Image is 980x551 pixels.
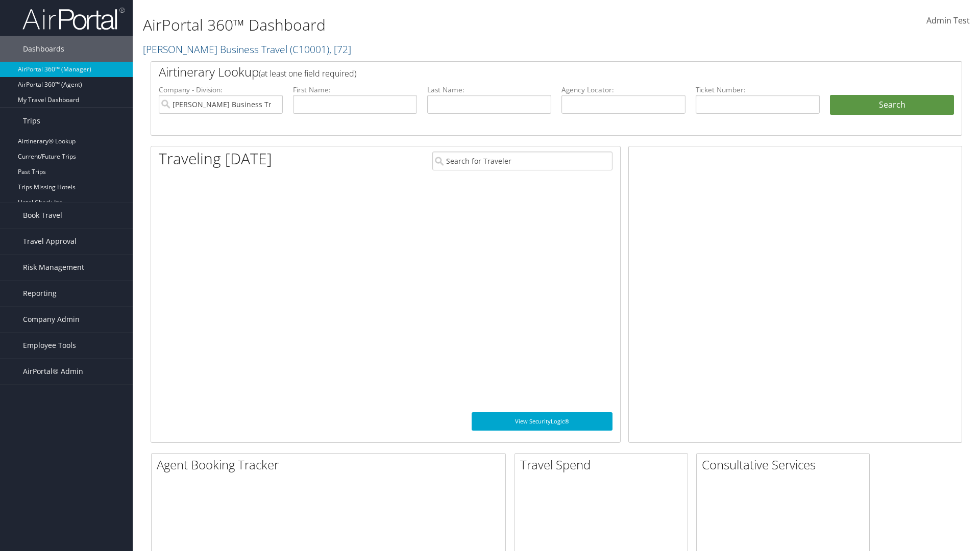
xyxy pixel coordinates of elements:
span: Dashboards [23,36,64,62]
h1: AirPortal 360™ Dashboard [143,14,694,36]
span: Risk Management [23,255,84,280]
span: Admin Test [926,15,970,26]
span: Company Admin [23,307,80,332]
h2: Airtinerary Lookup [159,63,887,81]
a: View SecurityLogic® [472,412,612,431]
span: Employee Tools [23,333,76,358]
span: Trips [23,108,40,134]
h2: Consultative Services [702,456,869,473]
label: First Name: [293,85,417,95]
span: AirPortal® Admin [23,359,83,384]
h2: Travel Spend [520,456,688,473]
span: Reporting [23,281,57,306]
label: Last Name: [427,85,551,95]
span: Book Travel [23,203,62,228]
label: Company - Division: [159,85,283,95]
label: Agency Locator: [561,85,685,95]
span: (at least one field required) [259,68,356,79]
input: Search for Traveler [432,152,612,170]
h2: Agent Booking Tracker [157,456,505,473]
h1: Traveling [DATE] [159,148,272,169]
span: ( C10001 ) [290,42,329,56]
label: Ticket Number: [696,85,820,95]
img: airportal-logo.png [22,7,125,31]
a: [PERSON_NAME] Business Travel [143,42,351,56]
a: Admin Test [926,5,970,37]
span: Travel Approval [23,229,77,254]
span: , [ 72 ] [329,42,351,56]
button: Search [830,95,954,115]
